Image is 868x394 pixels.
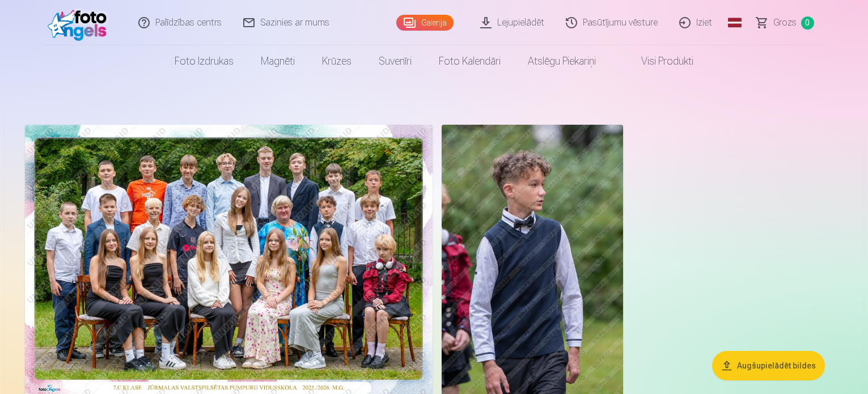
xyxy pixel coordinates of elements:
span: Grozs [773,16,797,29]
a: Galerija [396,15,454,31]
a: Foto kalendāri [425,45,514,77]
span: 0 [801,16,814,29]
button: Augšupielādēt bildes [712,351,825,380]
a: Suvenīri [365,45,425,77]
a: Atslēgu piekariņi [514,45,609,77]
a: Visi produkti [609,45,707,77]
a: Foto izdrukas [161,45,247,77]
a: Krūzes [308,45,365,77]
img: /fa3 [48,5,113,41]
a: Magnēti [247,45,308,77]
